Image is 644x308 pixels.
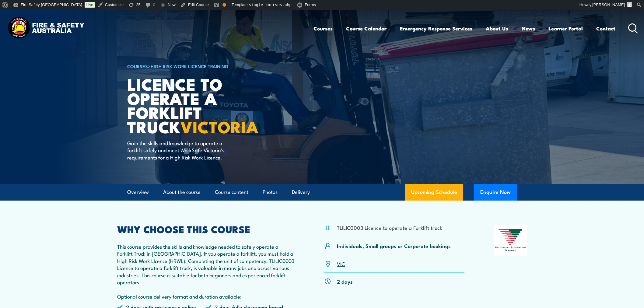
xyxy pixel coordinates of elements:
[494,225,527,256] img: Nationally Recognised Training logo.
[85,2,95,8] a: Live
[127,139,238,161] p: Gain the skills and knowledge to operate a forklift safely and meet WorkSafe Victoria’s requireme...
[292,184,310,200] a: Delivery
[180,114,258,139] strong: VICTORIA
[263,184,278,200] a: Photos
[249,2,292,7] span: single-courses.php
[127,62,278,70] h6: >
[151,63,229,69] a: High Risk Work Licence Training
[596,20,615,37] a: Contact
[117,225,295,233] h2: WHY CHOOSE THIS COURSE
[346,20,387,37] a: Course Calendar
[215,184,248,200] a: Course content
[127,63,148,69] a: COURSES
[337,278,353,285] p: 2 days
[313,20,333,37] a: Courses
[474,184,517,201] button: Enquire Now
[522,20,535,37] a: News
[117,243,295,300] p: This course provides the skills and knowledge needed to safely operate a Forklift Truck in [GEOGR...
[222,3,226,7] div: OK
[548,20,583,37] a: Learner Portal
[127,184,149,200] a: Overview
[337,242,451,249] p: Individuals, Small groups or Corporate bookings
[337,260,345,267] a: VIC
[400,20,472,37] a: Emergency Response Services
[405,184,463,201] a: Upcoming Schedule
[592,2,625,7] span: [PERSON_NAME]
[337,224,442,231] li: TLILIC0003 Licence to operate a Forklift truck
[486,20,508,37] a: About Us
[163,184,201,200] a: About the course
[127,77,278,134] h1: Licence to operate a forklift truck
